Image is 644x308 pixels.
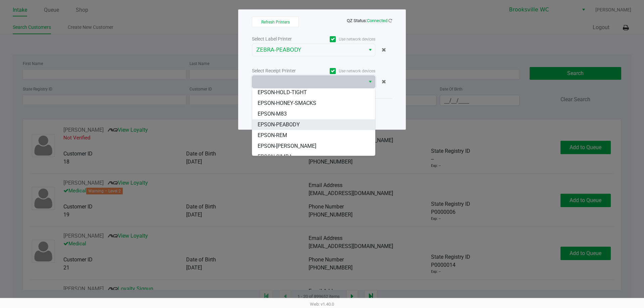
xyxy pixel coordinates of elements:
label: Use network devices [314,68,375,74]
div: Select Label Printer [252,36,314,43]
span: EPSON-M83 [258,110,287,118]
span: EPSON-[PERSON_NAME] [258,142,316,150]
span: EPSON-PEABODY [258,121,300,129]
span: QZ Status: [347,18,392,23]
span: Refresh Printers [261,20,290,24]
span: EPSON-HOLD-TIGHT [258,88,307,97]
button: Select [365,76,375,88]
div: Select Receipt Printer [252,67,314,74]
span: EPSON-SIMBA [258,153,292,161]
span: ZEBRA-PEABODY [256,46,361,54]
label: Use network devices [314,36,375,42]
button: Refresh Printers [252,16,299,27]
button: Select [365,44,375,56]
span: Web: v1.40.0 [310,302,334,307]
span: EPSON-HONEY-SMACKS [258,99,316,107]
span: Connected [367,18,387,23]
span: EPSON-REM [258,131,287,139]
